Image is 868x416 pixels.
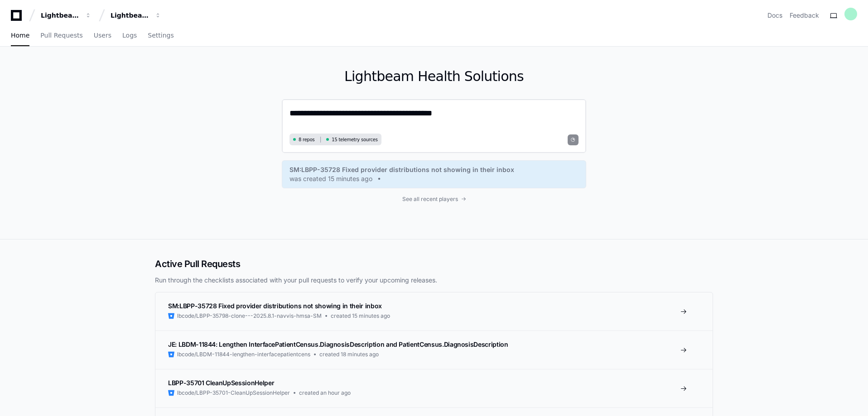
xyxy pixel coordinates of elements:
[155,276,713,285] p: Run through the checklists associated with your pull requests to verify your upcoming releases.
[177,351,310,358] span: lbcode/LBDM-11844-lengthen-interfacepatientcens
[11,33,29,38] span: Home
[168,379,274,387] span: LBPP-35701 CleanUpSessionHelper
[332,136,377,143] span: 15 telemetry sources
[155,330,713,369] a: JE: LBDM-11844: Lengthen InterfacePatientCensus.DiagnosisDescription and PatientCensus.DiagnosisD...
[40,25,82,46] a: Pull Requests
[155,258,713,270] h2: Active Pull Requests
[41,11,80,20] div: Lightbeam Health
[107,7,165,24] button: Lightbeam Health Solutions
[331,312,390,320] span: created 15 minutes ago
[40,33,82,38] span: Pull Requests
[168,302,382,310] span: SM:LBPP-35728 Fixed provider distributions not showing in their inbox
[155,292,713,330] a: SM:LBPP-35728 Fixed provider distributions not showing in their inboxlbcode/LBPP-35798-clone---20...
[289,174,372,183] span: was created 15 minutes ago
[155,369,713,407] a: LBPP-35701 CleanUpSessionHelperlbcode/LBPP-35701-CleanUpSessionHelpercreated an hour ago
[177,389,290,397] span: lbcode/LBPP-35701-CleanUpSessionHelper
[282,68,586,85] h1: Lightbeam Health Solutions
[299,389,351,397] span: created an hour ago
[111,11,149,20] div: Lightbeam Health Solutions
[94,25,111,46] a: Users
[122,33,137,38] span: Logs
[319,351,379,358] span: created 18 minutes ago
[790,11,819,20] button: Feedback
[122,25,137,46] a: Logs
[168,340,508,348] span: JE: LBDM-11844: Lengthen InterfacePatientCensus.DiagnosisDescription and PatientCensus.DiagnosisD...
[37,7,95,24] button: Lightbeam Health
[282,196,586,203] a: See all recent players
[177,312,322,320] span: lbcode/LBPP-35798-clone---2025.8.1-navvis-hmsa-SM
[148,25,174,46] a: Settings
[289,165,579,183] a: SM:LBPP-35728 Fixed provider distributions not showing in their inboxwas created 15 minutes ago
[148,33,174,38] span: Settings
[11,25,29,46] a: Home
[402,196,458,203] span: See all recent players
[289,165,514,174] span: SM:LBPP-35728 Fixed provider distributions not showing in their inbox
[299,136,315,143] span: 8 repos
[767,11,782,20] a: Docs
[94,33,111,38] span: Users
